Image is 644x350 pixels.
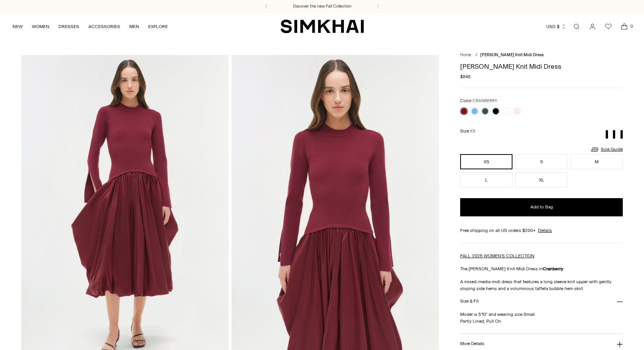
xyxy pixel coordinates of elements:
button: S [516,154,568,169]
div: Free shipping on all US orders $200+ [460,227,623,234]
a: WOMEN [32,18,49,35]
span: [PERSON_NAME] Knit Midi Dress [480,52,544,57]
p: Model is 5'10" and wearing size Small Partly Lined, Pull On [460,311,623,325]
a: FALL 2025 WOMEN'S COLLECTION [460,253,534,259]
span: 0 [628,23,635,30]
a: Home [460,52,471,57]
a: Size Guide [590,145,623,154]
button: L [460,172,512,188]
a: Details [538,227,552,234]
span: XS [470,129,475,134]
a: SIMKHAI [280,19,364,34]
strong: Cranberry [543,266,563,271]
button: Size & Fit [460,292,623,311]
h3: More Details [460,341,484,346]
button: M [570,154,623,169]
span: $845 [460,73,471,80]
div: / [475,52,477,58]
p: A mixed-media midi dress that features a long sleeve knit upper with gently sloping side hems and... [460,278,623,292]
h1: [PERSON_NAME] Knit Midi Dress [460,63,623,70]
span: CRANBERRY [473,98,497,103]
button: XS [460,154,512,169]
button: USD $ [546,18,566,35]
p: The [PERSON_NAME] Knit Midi Dress in [460,265,623,272]
a: EXPLORE [148,18,168,35]
nav: breadcrumbs [460,52,623,58]
a: Open cart modal [617,19,632,34]
h3: Size & Fit [460,299,478,304]
label: Color: [460,97,497,104]
span: Add to Bag [530,204,553,210]
button: Add to Bag [460,198,623,216]
a: Go to the account page [585,19,600,34]
a: DRESSES [58,18,79,35]
a: Open search modal [569,19,584,34]
a: Wishlist [601,19,616,34]
a: MEN [129,18,139,35]
a: ACCESSORIES [88,18,120,35]
button: XL [516,172,568,188]
label: Size: [460,128,475,135]
a: NEW [13,18,23,35]
a: Discover the new Fall Collection [293,3,351,9]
